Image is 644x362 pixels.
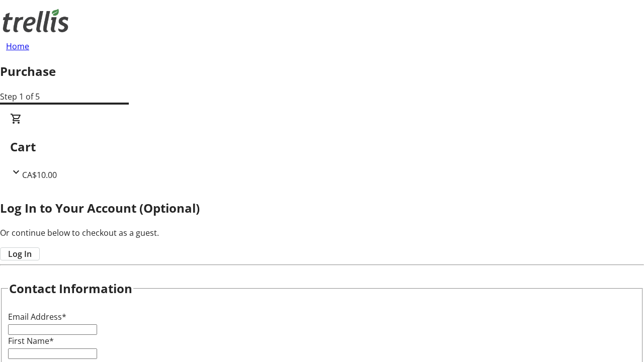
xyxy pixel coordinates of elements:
[10,138,634,156] h2: Cart
[10,113,634,181] div: CartCA$10.00
[9,280,132,298] h2: Contact Information
[8,311,66,322] label: Email Address*
[8,335,54,346] label: First Name*
[22,169,57,180] span: CA$10.00
[8,248,32,260] span: Log In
